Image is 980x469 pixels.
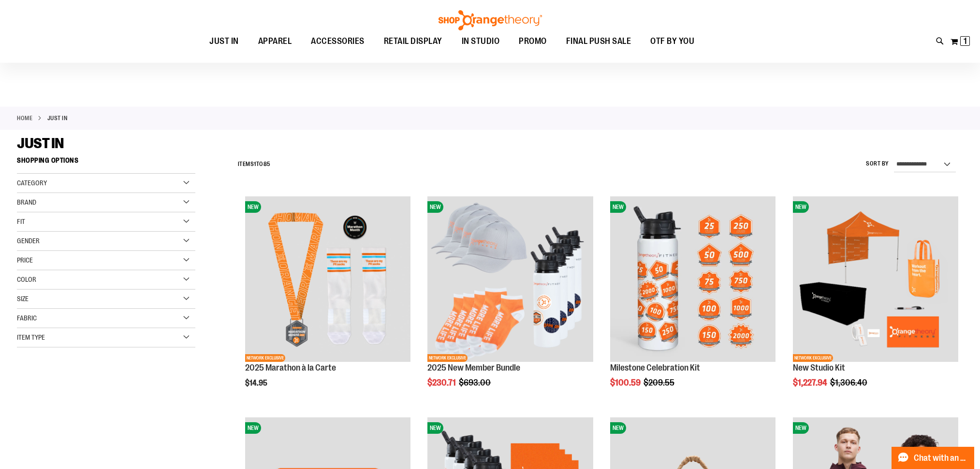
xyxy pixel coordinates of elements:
strong: Shopping Options [17,152,195,174]
span: Item Type [17,333,45,341]
span: $230.71 [427,378,457,387]
img: Shop Orangetheory [437,10,543,30]
span: PROMO [519,30,547,52]
a: PROMO [509,30,556,53]
span: NETWORK EXCLUSIVE [793,354,833,362]
span: NEW [610,422,626,434]
span: $100.59 [610,378,642,387]
a: 2025 New Member BundleNEWNETWORK EXCLUSIVE [427,196,593,363]
span: NETWORK EXCLUSIVE [427,354,468,362]
img: 2025 New Member Bundle [427,196,593,361]
span: NETWORK EXCLUSIVE [245,354,285,362]
span: Size [17,295,29,303]
div: product [423,192,598,412]
span: Chat with an Expert [914,454,968,463]
span: Brand [17,198,36,206]
span: JUST IN [17,135,64,152]
span: NEW [245,201,261,213]
a: Home [17,114,32,123]
div: product [788,192,963,412]
span: APPAREL [258,30,292,52]
span: JUST IN [209,30,239,52]
span: NEW [793,422,809,434]
span: NEW [427,201,443,213]
span: 1 [254,161,256,167]
span: NEW [610,201,626,213]
a: 2025 Marathon à la CarteNEWNETWORK EXCLUSIVE [245,196,410,363]
span: IN STUDIO [462,30,500,52]
a: 2025 Marathon à la Carte [245,363,336,372]
label: Sort By [866,160,889,168]
span: 1 [964,36,967,46]
span: Color [17,276,36,283]
a: Milestone Celebration Kit [610,363,700,372]
span: Price [17,256,33,264]
span: RETAIL DISPLAY [384,30,442,52]
h2: Items to [238,157,271,172]
a: Milestone Celebration KitNEW [610,196,775,363]
span: OTF BY YOU [650,30,694,52]
a: APPAREL [249,30,302,53]
span: $1,227.94 [793,378,829,387]
a: FINAL PUSH SALE [556,30,641,53]
strong: JUST IN [47,114,68,123]
span: $209.55 [644,378,676,387]
a: 2025 New Member Bundle [427,363,520,372]
img: Milestone Celebration Kit [610,196,775,361]
span: $14.95 [245,379,269,387]
a: JUST IN [200,30,249,52]
a: New Studio KitNEWNETWORK EXCLUSIVE [793,196,958,363]
img: 2025 Marathon à la Carte [245,196,410,361]
span: Gender [17,237,40,245]
span: Category [17,179,47,187]
div: product [605,192,780,412]
span: 85 [263,161,271,167]
a: OTF BY YOU [641,30,704,53]
a: IN STUDIO [452,30,510,53]
a: RETAIL DISPLAY [374,30,452,53]
span: NEW [245,422,261,434]
span: FINAL PUSH SALE [566,30,631,52]
span: Fit [17,218,25,225]
a: ACCESSORIES [301,30,374,53]
span: $693.00 [459,378,492,387]
span: $1,306.40 [830,378,869,387]
span: NEW [427,422,443,434]
span: Fabric [17,314,37,322]
span: NEW [793,201,809,213]
img: New Studio Kit [793,196,958,361]
button: Chat with an Expert [892,447,975,469]
span: ACCESSORIES [311,30,365,52]
a: New Studio Kit [793,363,845,372]
div: product [240,192,415,412]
